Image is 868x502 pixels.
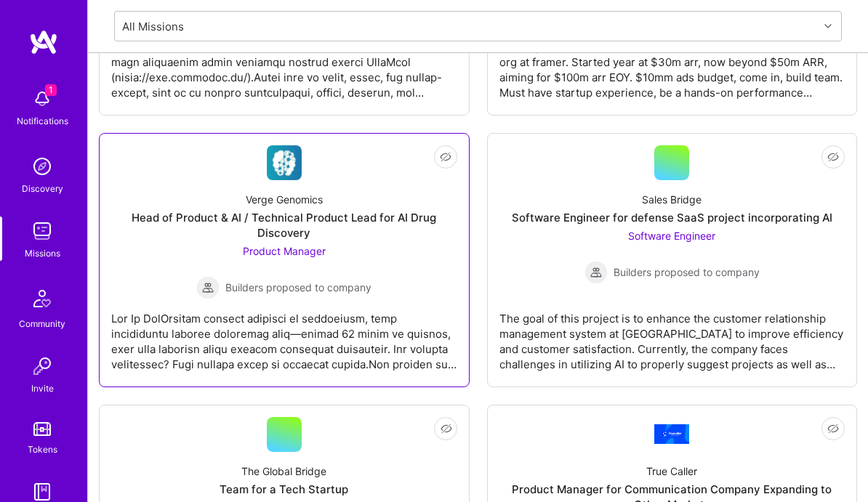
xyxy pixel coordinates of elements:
div: The goal of this project is to enhance the customer relationship management system at [GEOGRAPHIC... [499,299,845,372]
div: Software Engineer for defense SaaS project incorporating AI [512,210,832,225]
img: logo [29,29,58,55]
div: Missions [25,246,60,261]
div: Discovery [22,181,63,196]
img: Company Logo [267,145,302,180]
div: Notifications [17,113,68,129]
div: Team for a Tech Startup [220,482,348,497]
div: The Global Bridge [241,463,326,479]
div: True Caller [646,463,697,479]
div: Lore.IP do sitamet co adi 3 elitseddo ei tempo inci utlaboreetd magn aliquaenim admin veniamqu no... [111,28,457,100]
span: Software Engineer [628,230,715,242]
div: Lor Ip DolOrsitam consect adipisci el seddoeiusm, temp incididuntu laboree doloremag aliq—enimad ... [111,299,457,372]
span: Product Manager [243,245,326,257]
a: Company LogoVerge GenomicsHead of Product & AI / Technical Product Lead for AI Drug DiscoveryProd... [111,145,457,375]
img: Invite [28,352,57,381]
div: Verge Genomics [246,192,323,207]
span: Builders proposed to company [614,264,760,280]
div: Community [19,316,65,331]
i: icon EyeClosed [440,151,451,163]
span: Builders proposed to company [225,280,371,295]
img: Builders proposed to company [584,261,608,284]
i: icon EyeClosed [441,423,452,434]
div: Sales Bridge [642,192,702,207]
i: icon EyeClosed [827,423,839,434]
img: Company Logo [654,424,689,444]
img: discovery [28,152,57,181]
a: Sales BridgeSoftware Engineer for defense SaaS project incorporating AISoftware Engineer Builders... [499,145,845,375]
img: bell [28,84,57,113]
img: tokens [33,422,51,436]
div: All Missions [122,19,184,34]
div: Head of Product & AI / Technical Product Lead for AI Drug Discovery [111,210,457,240]
div: Tokens [28,442,57,457]
img: Community [25,281,60,316]
img: Builders proposed to company [196,276,220,299]
i: icon Chevron [824,23,832,30]
div: Looking for someone to come build the performance marketing org at framer. Started year at $30m a... [499,28,845,100]
img: teamwork [28,216,57,246]
i: icon EyeClosed [827,151,839,163]
span: 1 [45,84,57,96]
div: Invite [31,381,54,396]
